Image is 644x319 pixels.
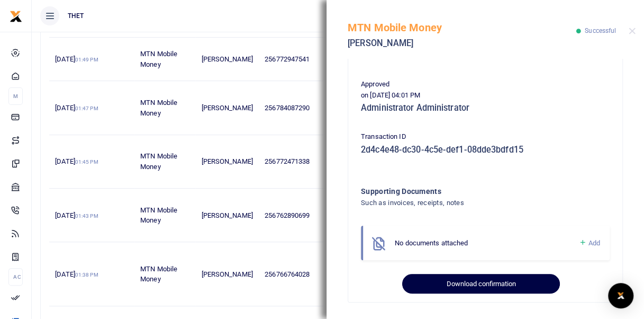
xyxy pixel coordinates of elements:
[201,157,252,165] span: [PERSON_NAME]
[348,21,576,34] h5: MTN Mobile Money
[64,11,88,21] span: THET
[588,239,600,247] span: Add
[140,99,177,117] span: MTN Mobile Money
[265,157,310,165] span: 256772471338
[140,265,177,283] span: MTN Mobile Money
[201,55,252,63] span: [PERSON_NAME]
[55,157,98,165] span: [DATE]
[265,55,310,63] span: 256772947541
[578,237,600,249] a: Add
[361,185,567,197] h4: Supporting Documents
[201,270,252,278] span: [PERSON_NAME]
[265,104,310,112] span: 256784087290
[608,283,633,308] div: Open Intercom Messenger
[10,10,22,23] img: logo-small
[55,55,98,63] span: [DATE]
[201,211,252,219] span: [PERSON_NAME]
[361,197,567,209] h4: Such as invoices, receipts, notes
[361,90,610,101] p: on [DATE] 04:01 PM
[265,211,310,219] span: 256762890699
[75,159,98,165] small: 01:45 PM
[395,239,468,247] span: No documents attached
[361,103,610,113] h5: Administrator Administrator
[55,211,98,219] span: [DATE]
[75,272,98,278] small: 01:38 PM
[361,145,610,155] h5: 2d4c4e48-dc30-4c5e-def1-08dde3bdfd15
[585,27,616,34] span: Successful
[140,50,177,68] span: MTN Mobile Money
[140,152,177,171] span: MTN Mobile Money
[402,274,559,294] button: Download confirmation
[75,57,98,63] small: 01:49 PM
[8,87,23,105] li: M
[75,105,98,111] small: 01:47 PM
[55,270,98,278] span: [DATE]
[201,104,252,112] span: [PERSON_NAME]
[361,131,610,143] p: Transaction ID
[8,268,23,286] li: Ac
[629,28,636,34] button: Close
[55,104,98,112] span: [DATE]
[348,38,576,49] h5: [PERSON_NAME]
[361,79,610,90] p: Approved
[140,206,177,225] span: MTN Mobile Money
[265,270,310,278] span: 256766764028
[10,12,22,20] a: logo-small logo-large logo-large
[75,213,98,219] small: 01:43 PM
